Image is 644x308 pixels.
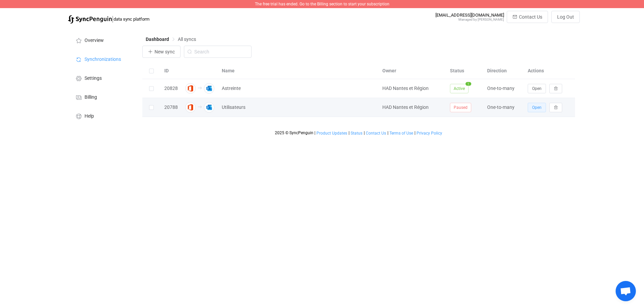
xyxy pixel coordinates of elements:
[389,131,413,136] a: Terms of Use
[435,13,504,18] div: [EMAIL_ADDRESS][DOMAIN_NAME]
[528,84,546,93] button: Open
[146,37,169,42] span: Dashboard
[316,131,348,136] a: Product Updates
[350,131,363,136] a: Status
[178,37,196,42] span: All syncs
[416,131,442,136] span: Privacy Policy
[68,68,136,87] a: Settings
[382,86,429,91] span: HAD Nantes et Région
[161,103,181,111] div: 20788
[524,67,575,75] div: Actions
[185,102,196,113] img: microsoft365.png
[532,86,542,91] span: Open
[204,102,214,113] img: outlook.png
[275,131,313,135] span: 2025 © SyncPenguin
[551,11,580,23] button: Log Out
[112,14,114,24] span: |
[255,2,389,6] span: The free trial has ended. Go to the Billing section to start your subscription
[114,17,149,22] span: data sync platform
[519,14,542,20] span: Contact Us
[507,11,548,23] button: Contact Us
[85,76,102,81] span: Settings
[484,85,524,92] div: One-to-many
[557,14,574,20] span: Log Out
[435,18,504,21] div: Managed by [PERSON_NAME]
[85,57,121,62] span: Synchronizations
[142,46,181,58] button: New sync
[222,103,245,111] span: Utilisateurs
[484,103,524,111] div: One-to-many
[447,67,484,75] div: Status
[365,131,386,136] a: Contact Us
[68,87,136,106] a: Billing
[364,131,365,135] span: |
[85,114,94,119] span: Help
[532,105,542,110] span: Open
[204,83,214,94] img: outlook.png
[351,131,362,136] span: Status
[366,131,386,136] span: Contact Us
[185,83,196,94] img: microsoft365.png
[528,86,546,91] a: Open
[154,49,175,54] span: New sync
[218,67,379,75] div: Name
[146,37,196,42] div: Breadcrumb
[161,85,181,92] div: 20828
[161,67,181,75] div: ID
[68,30,136,49] a: Overview
[314,131,315,135] span: |
[68,106,136,125] a: Help
[349,131,350,135] span: |
[68,15,112,24] img: syncpenguin.svg
[68,14,149,24] a: |data sync platform
[222,85,241,92] span: Astreinte
[450,103,471,112] span: Paused
[382,104,429,110] span: HAD Nantes et Région
[68,49,136,68] a: Synchronizations
[85,38,104,43] span: Overview
[616,281,636,301] div: Open chat
[85,95,97,100] span: Billing
[379,67,447,75] div: Owner
[450,84,469,93] span: Active
[466,82,471,86] span: 1
[416,131,443,136] a: Privacy Policy
[528,104,546,110] a: Open
[184,46,252,58] input: Search
[484,67,524,75] div: Direction
[414,131,415,135] span: |
[316,131,347,136] span: Product Updates
[387,131,388,135] span: |
[528,103,546,112] button: Open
